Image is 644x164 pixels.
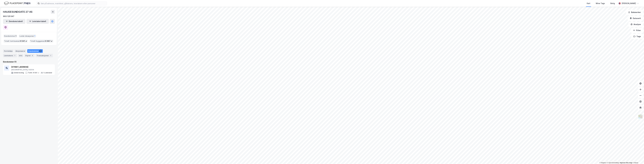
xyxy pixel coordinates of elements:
div: 1 [49,54,52,57]
div: [GEOGRAPHIC_DATA], 53/204 [11,69,52,71]
a: Improve this map [620,162,632,164]
button: Leietakertabell [26,19,49,24]
div: HAUGESUNDGATE 27 AS [3,10,33,14]
div: Leietakere [3,54,17,57]
span: 6 987 ㎡ [45,40,53,43]
div: 1 [39,50,42,52]
button: Bokmerker [626,10,643,15]
a: OpenStreetMap [607,162,619,164]
input: Søk på adresse, matrikkel, gårdeiere, leietakere eller personer [40,2,107,5]
div: Totalt byggareal : [29,39,54,43]
iframe: Chat Widget [631,152,644,164]
span: 1 [16,35,16,38]
div: Aksjonærer [14,49,26,53]
div: Tomt: 6 541 ㎡ [28,72,39,74]
div: Leide lokasjoner : [18,34,36,38]
div: Eiendommer : [3,34,17,38]
div: 3 [31,54,34,57]
button: Datasett [628,16,643,21]
span: 6 541 ㎡ [20,40,27,43]
img: Z [638,114,643,119]
div: Totalt tomteareal : [3,39,28,43]
div: Transaksjoner [36,54,53,57]
div: Portefølje [3,49,13,53]
div: Eiendommer [27,49,43,53]
div: 1 Leietaker [43,72,52,74]
div: Undervisning [14,72,24,74]
button: Filter [631,28,643,33]
div: [PERSON_NAME] [622,2,636,5]
div: Styret [24,54,35,57]
div: Mine Tags [596,2,605,5]
button: Tags [631,34,643,39]
span: 1 [34,35,35,38]
div: Bolig [610,2,615,5]
div: Kart [587,2,590,5]
div: [STREET_ADDRESS] [11,65,52,68]
div: Eiendommer (1) [3,60,55,63]
div: 1 [13,54,16,57]
div: 993 125 547 [3,15,14,18]
a: Mapbox [599,162,606,164]
button: Eiendomstabell [3,19,25,24]
img: logo.f888ab2527a4732fd821a326f86c7f29.svg [4,1,30,6]
div: Info [18,54,23,57]
button: Analyse [628,22,643,27]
